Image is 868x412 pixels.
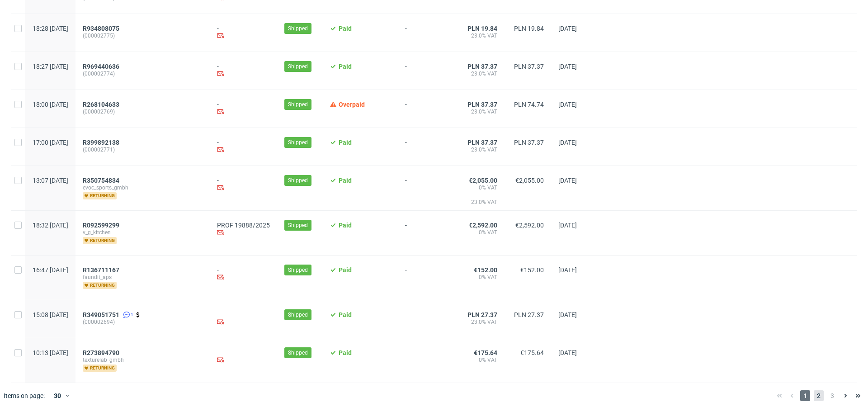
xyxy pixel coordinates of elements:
[83,318,203,326] span: (000002694)
[405,311,449,327] span: -
[33,222,68,229] span: 18:32 [DATE]
[33,311,68,318] span: 15:08 [DATE]
[131,311,133,318] span: 1
[405,349,449,372] span: -
[339,311,352,318] span: Paid
[288,100,308,109] span: Shipped
[800,390,810,401] span: 1
[288,138,308,147] span: Shipped
[48,389,65,402] div: 30
[83,101,121,108] a: R268104633
[33,139,68,146] span: 17:00 [DATE]
[515,222,544,229] span: €2,592.00
[514,63,544,70] span: PLN 37.37
[4,391,45,400] span: Items on page:
[464,184,497,199] span: 0% VAT
[83,146,203,153] span: (000002771)
[83,139,119,146] span: R399892138
[217,349,270,365] div: -
[288,221,308,229] span: Shipped
[83,349,121,356] a: R273894790
[474,349,497,356] span: €175.64
[469,177,497,184] span: €2,055.00
[558,222,577,229] span: [DATE]
[83,311,121,318] a: R349051751
[464,274,497,281] span: 0% VAT
[217,222,270,229] a: PROF 19888/2025
[121,311,133,318] a: 1
[83,356,203,364] span: texturelab_gmbh
[83,365,117,372] span: returning
[339,63,352,70] span: Paid
[405,25,449,41] span: -
[558,101,577,108] span: [DATE]
[33,63,68,70] span: 18:27 [DATE]
[83,237,117,244] span: returning
[33,177,68,184] span: 13:07 [DATE]
[405,101,449,117] span: -
[33,101,68,108] span: 18:00 [DATE]
[339,177,352,184] span: Paid
[83,192,117,199] span: returning
[288,62,308,71] span: Shipped
[464,356,497,364] span: 0% VAT
[83,63,119,70] span: R969440636
[515,177,544,184] span: €2,055.00
[339,349,352,356] span: Paid
[288,349,308,357] span: Shipped
[827,390,837,401] span: 3
[514,101,544,108] span: PLN 74.74
[464,199,497,213] span: 23.0% VAT
[405,139,449,155] span: -
[83,25,121,32] a: R934808075
[83,32,203,39] span: (000002775)
[83,349,119,356] span: R273894790
[288,24,308,33] span: Shipped
[405,177,449,199] span: -
[33,349,68,356] span: 10:13 [DATE]
[217,139,270,155] div: -
[339,139,352,146] span: Paid
[217,177,270,193] div: -
[217,311,270,327] div: -
[405,222,449,244] span: -
[83,274,203,281] span: faundit_aps
[83,311,119,318] span: R349051751
[514,139,544,146] span: PLN 37.37
[83,184,203,191] span: evoc_sports_gmbh
[83,222,119,229] span: R092599299
[558,63,577,70] span: [DATE]
[288,311,308,319] span: Shipped
[339,266,352,274] span: Paid
[83,101,119,108] span: R268104633
[83,177,121,184] a: R350754834
[83,229,203,236] span: v_g_kitchen
[514,25,544,32] span: PLN 19.84
[467,63,497,70] span: PLN 37.37
[33,25,68,32] span: 18:28 [DATE]
[467,25,497,32] span: PLN 19.84
[83,177,119,184] span: R350754834
[520,349,544,356] span: €175.64
[83,63,121,70] a: R969440636
[83,70,203,77] span: (000002774)
[558,311,577,318] span: [DATE]
[814,390,824,401] span: 2
[558,139,577,146] span: [DATE]
[217,25,270,41] div: -
[520,266,544,274] span: €152.00
[405,63,449,79] span: -
[339,222,352,229] span: Paid
[217,101,270,117] div: -
[464,70,497,77] span: 23.0% VAT
[33,266,68,274] span: 16:47 [DATE]
[514,311,544,318] span: PLN 27.37
[464,229,497,236] span: 0% VAT
[474,266,497,274] span: €152.00
[558,177,577,184] span: [DATE]
[83,25,119,32] span: R934808075
[558,349,577,356] span: [DATE]
[405,266,449,289] span: -
[464,32,497,39] span: 23.0% VAT
[83,139,121,146] a: R399892138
